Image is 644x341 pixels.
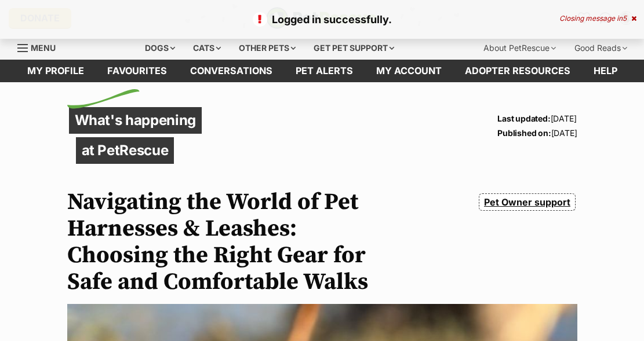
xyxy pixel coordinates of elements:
a: Help [582,60,629,82]
p: at PetRescue [76,137,174,164]
a: Adopter resources [453,60,582,82]
div: Cats [185,36,229,60]
img: decorative flick [67,89,140,109]
a: Menu [17,36,64,57]
span: Menu [31,43,56,53]
div: Get pet support [305,36,402,60]
div: Other pets [231,36,304,60]
p: What's happening [69,107,202,134]
strong: Published on: [497,128,551,138]
a: My account [365,60,453,82]
a: conversations [179,60,284,82]
div: About PetRescue [475,36,564,60]
a: Favourites [96,60,179,82]
p: [DATE] [497,111,577,126]
div: Good Reads [566,36,635,60]
a: Pet Owner support [479,193,575,211]
div: Dogs [137,36,183,60]
p: [DATE] [497,126,577,140]
a: My profile [16,60,96,82]
a: Pet alerts [284,60,365,82]
h1: Navigating the World of Pet Harnesses & Leashes: Choosing the Right Gear for Safe and Comfortable... [67,189,399,295]
strong: Last updated: [497,113,550,123]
